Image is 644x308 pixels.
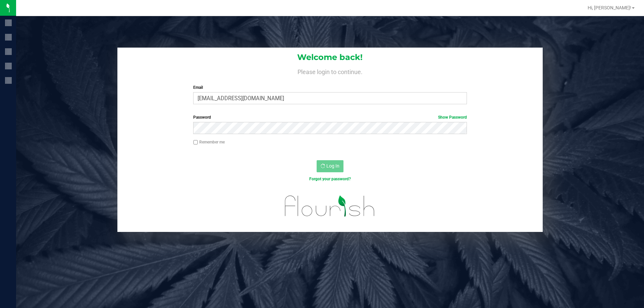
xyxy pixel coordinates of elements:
[438,115,467,120] a: Show Password
[193,139,225,145] label: Remember me
[193,115,211,120] span: Password
[193,84,467,90] label: Email
[309,177,351,181] a: Forgot your password?
[317,160,343,172] button: Log In
[117,53,543,62] h1: Welcome back!
[277,189,383,223] img: flourish_logo.svg
[117,67,543,75] h4: Please login to continue.
[588,5,631,10] span: Hi, [PERSON_NAME]!
[193,140,198,145] input: Remember me
[326,163,339,169] span: Log In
